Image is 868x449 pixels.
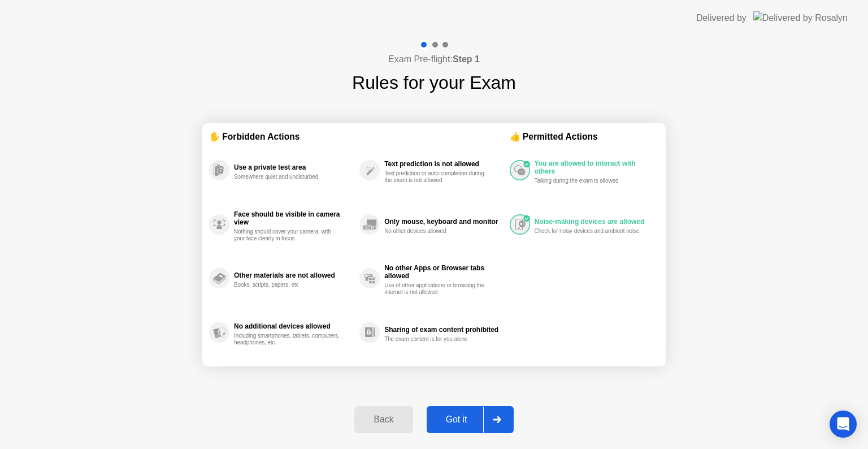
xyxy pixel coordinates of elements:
[384,218,504,226] div: Only mouse, keyboard and monitor
[234,322,354,330] div: No additional devices allowed
[453,54,480,64] b: Step 1
[535,228,641,235] div: Check for noisy devices and ambient noise
[234,282,341,288] div: Books, scripts, papers, etc
[384,160,504,168] div: Text prediction is not allowed
[535,178,641,184] div: Talking during the exam is allowed
[427,406,514,433] button: Got it
[510,130,659,143] div: 👍 Permitted Actions
[234,271,354,279] div: Other materials are not allowed
[388,53,480,66] h4: Exam Pre-flight:
[430,415,483,425] div: Got it
[384,282,491,296] div: Use of other applications or browsing the internet is not allowed
[535,159,653,175] div: You are allowed to interact with others
[234,333,341,346] div: Including smartphones, tablets, computers, headphones, etc.
[354,406,413,433] button: Back
[384,170,491,184] div: Text prediction or auto-completion during the exam is not allowed
[384,264,504,280] div: No other Apps or Browser tabs allowed
[234,163,354,171] div: Use a private test area
[352,69,516,96] h1: Rules for your Exam
[234,228,341,242] div: Nothing should cover your camera, with your face clearly in focus
[358,415,409,425] div: Back
[830,411,857,438] div: Open Intercom Messenger
[234,210,354,226] div: Face should be visible in camera view
[696,11,747,25] div: Delivered by
[209,130,510,143] div: ✋ Forbidden Actions
[384,326,504,334] div: Sharing of exam content prohibited
[535,218,653,226] div: Noise-making devices are allowed
[234,174,341,180] div: Somewhere quiet and undisturbed
[384,336,491,343] div: The exam content is for you alone
[384,228,491,235] div: No other devices allowed
[753,11,848,24] img: Delivered by Rosalyn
